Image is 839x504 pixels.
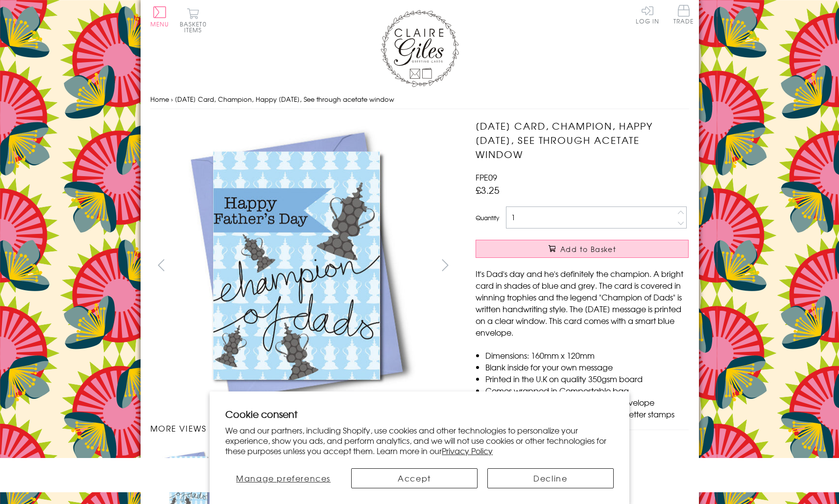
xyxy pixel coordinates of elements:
[351,468,478,488] button: Accept
[236,472,331,484] span: Manage preferences
[225,425,614,456] p: We and our partners, including Shopify, use cookies and other technologies to personalize your ex...
[175,94,394,104] span: [DATE] Card, Champion, Happy [DATE], See through acetate window
[150,6,169,27] button: Menu
[442,445,493,457] a: Privacy Policy
[171,94,173,104] span: ›
[150,20,169,28] span: Menu
[476,240,689,258] button: Add to Basket
[184,20,207,34] span: 0 items
[476,171,497,183] span: FPE09
[150,422,456,434] h3: More views
[487,468,614,488] button: Decline
[476,213,499,222] label: Quantity
[456,119,750,412] img: Father's Day Card, Champion, Happy Father's Day, See through acetate window
[225,407,614,421] h2: Cookie consent
[673,5,694,26] a: Trade
[180,8,207,33] button: Basket0 items
[476,183,500,197] span: £3.25
[673,5,694,24] span: Trade
[485,361,689,373] li: Blank inside for your own message
[150,90,689,110] nav: breadcrumbs
[485,385,689,396] li: Comes wrapped in Compostable bag
[225,468,341,488] button: Manage preferences
[434,254,456,276] button: next
[636,5,659,24] a: Log In
[560,244,616,254] span: Add to Basket
[485,349,689,361] li: Dimensions: 160mm x 120mm
[150,254,172,276] button: prev
[381,10,459,87] img: Claire Giles Greetings Cards
[150,119,444,412] img: Father's Day Card, Champion, Happy Father's Day, See through acetate window
[150,94,169,104] a: Home
[476,268,689,338] p: It's Dad's day and he's definitely the champion. A bright card in shades of blue and grey. The ca...
[476,119,689,161] h1: [DATE] Card, Champion, Happy [DATE], See through acetate window
[485,373,689,385] li: Printed in the U.K on quality 350gsm board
